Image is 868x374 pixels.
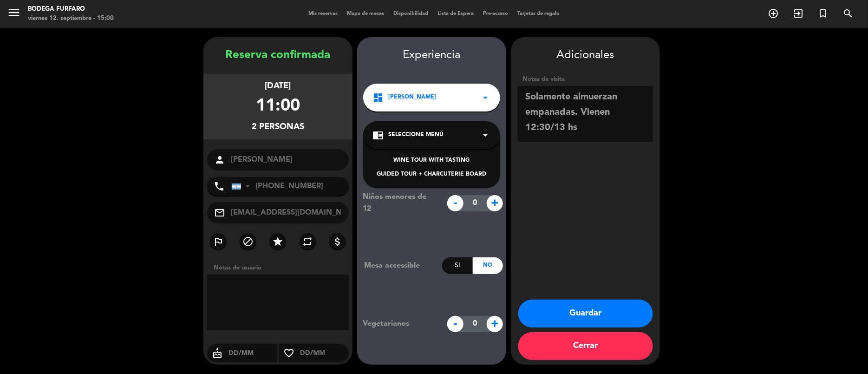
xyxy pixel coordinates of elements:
button: Cerrar [518,332,653,360]
i: star [272,236,283,247]
i: turned_in_not [818,8,829,19]
span: - [447,195,463,211]
div: Si [442,257,472,274]
div: GUIDED TOUR + CHARCUTERIE BOARD [372,170,491,179]
input: DD/MM [299,348,349,359]
i: arrow_drop_down [480,130,491,141]
div: WINE TOUR WITH TASTING [372,156,491,165]
i: exit_to_app [793,8,804,19]
div: 11:00 [256,93,300,120]
i: dashboard [372,92,384,103]
span: - [447,316,463,332]
i: chrome_reader_mode [372,130,384,141]
span: Pre-acceso [478,11,513,16]
div: Bodega Furfaro [28,5,114,14]
span: Mapa de mesas [342,11,389,16]
i: repeat [302,236,313,247]
div: Notas de usuario [209,263,352,273]
i: mail_outline [214,207,225,218]
div: Niños menores de 12 [356,191,443,215]
div: Experiencia [357,46,506,65]
span: + [487,195,503,211]
span: + [487,316,503,332]
button: menu [7,6,21,23]
div: No [473,257,503,274]
i: add_circle_outline [768,8,779,19]
div: Vegetarianos [356,318,443,330]
div: Notas de visita [518,74,653,84]
button: Guardar [518,300,653,328]
i: attach_money [332,236,343,247]
div: viernes 12. septiembre - 15:00 [28,14,114,23]
i: person [214,154,225,165]
i: favorite_border [279,348,299,359]
span: [PERSON_NAME] [388,93,436,102]
i: outlined_flag [213,236,224,247]
i: block [242,236,254,247]
i: cake [207,348,228,359]
i: search [843,8,854,19]
div: 2 personas [252,120,304,134]
div: Mesa accessible [357,260,442,272]
div: Reserva confirmada [203,46,352,65]
input: DD/MM [228,348,277,359]
i: arrow_drop_down [480,92,491,103]
div: Adicionales [518,46,653,65]
div: Argentina: +54 [232,177,253,195]
span: Lista de Espera [433,11,478,16]
span: Disponibilidad [389,11,433,16]
span: Seleccione Menú [388,131,444,140]
i: menu [7,6,21,20]
span: Mis reservas [304,11,342,16]
div: [DATE] [265,79,291,93]
span: Tarjetas de regalo [513,11,564,16]
i: phone [214,181,225,192]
